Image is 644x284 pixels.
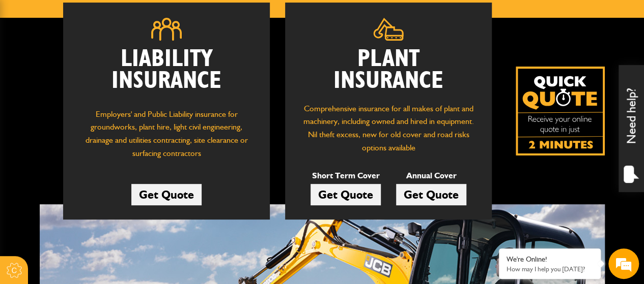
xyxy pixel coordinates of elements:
p: Short Term Cover [311,169,381,182]
input: Enter your last name [13,94,186,116]
h2: Liability Insurance [78,48,255,98]
div: Minimize live chat window [167,5,191,29]
textarea: Type your message and hit 'Enter' [13,184,186,219]
em: Start Chat [138,217,185,231]
div: Need help? [619,65,644,192]
div: We're Online! [507,255,593,264]
a: Get Quote [131,184,202,205]
p: How may I help you today? [507,265,593,273]
h2: Plant Insurance [300,48,477,92]
input: Enter your email address [13,124,186,146]
p: Comprehensive insurance for all makes of plant and machinery, including owned and hired in equipm... [300,102,477,154]
input: Enter your phone number [13,154,186,176]
p: Annual Cover [396,169,466,182]
a: Get Quote [311,184,381,205]
img: d_20077148190_company_1631870298795_20077148190 [17,56,43,71]
div: Chat with us now [53,57,171,70]
img: Quick Quote [516,67,605,155]
p: Employers' and Public Liability insurance for groundworks, plant hire, light civil engineering, d... [78,108,255,165]
a: Get Quote [396,184,466,205]
a: Get your insurance quote isn just 2-minutes [516,67,605,155]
